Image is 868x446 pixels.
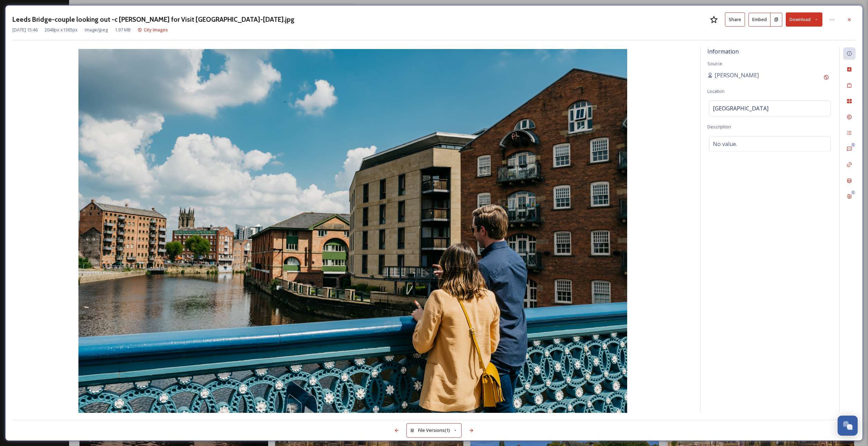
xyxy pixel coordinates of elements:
button: Download [786,12,822,27]
span: City Images [144,27,168,33]
span: 1.97 MB [115,27,131,33]
button: File Versions(1) [406,423,462,437]
span: [GEOGRAPHIC_DATA] [713,104,768,113]
img: Leeds%20Bridge-couple%20looking%20out%20-c%20Amy%20Heycock%20for%20Visit%20Leeds-May21.jpg [12,49,693,414]
button: Open Chat [838,416,858,436]
span: Location [707,88,725,94]
span: image/jpeg [85,27,108,33]
span: Information [707,48,739,55]
span: Description [707,124,731,130]
div: 0 [851,190,856,195]
span: [PERSON_NAME] [715,71,759,79]
div: 0 [851,143,856,147]
span: [DATE] 15:46 [12,27,38,33]
h3: Leeds Bridge-couple looking out -c [PERSON_NAME] for Visit [GEOGRAPHIC_DATA]-[DATE].jpg [12,14,294,25]
span: No value. [713,140,737,148]
button: Embed [748,13,771,27]
span: 2048 px x 1365 px [45,27,78,33]
button: Share [725,12,745,27]
span: Source [707,60,722,67]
